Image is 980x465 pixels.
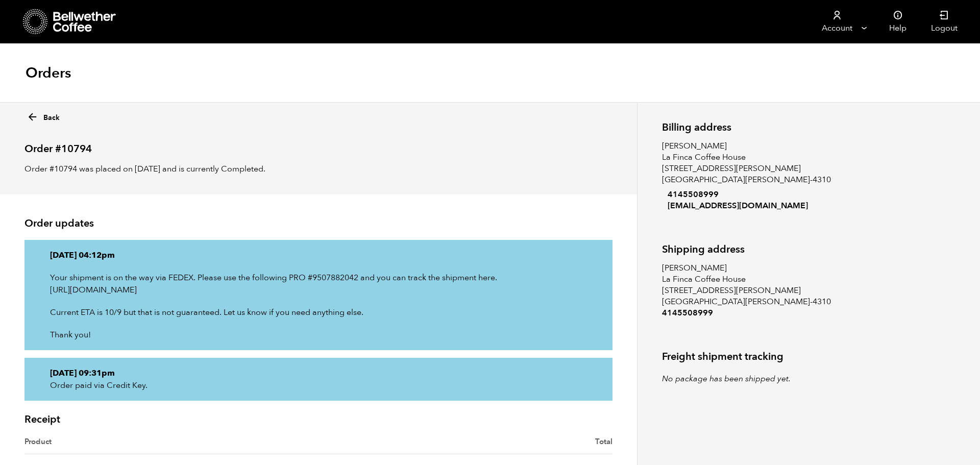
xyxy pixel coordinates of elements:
p: Order #10794 was placed on [DATE] and is currently Completed. [24,163,612,175]
p: Thank you! [50,329,587,341]
strong: 4145508999 [662,189,831,200]
p: Current ETA is 10/9 but that is not guaranteed. Let us know if you need anything else. [50,306,587,319]
i: No package has been shipped yet. [662,373,791,384]
strong: [EMAIL_ADDRESS][DOMAIN_NAME] [662,200,831,211]
a: Back [27,108,60,123]
h2: Order #10794 [24,134,612,155]
th: Total [318,436,612,455]
h2: Order updates [24,217,612,230]
h1: Orders [26,64,71,82]
address: [PERSON_NAME] La Finca Coffee House [STREET_ADDRESS][PERSON_NAME] [GEOGRAPHIC_DATA][PERSON_NAME]-... [662,262,831,319]
h2: Shipping address [662,243,831,255]
p: [DATE] 04:12pm [50,249,587,261]
strong: 4145508999 [662,307,831,319]
p: Order paid via Credit Key. [50,379,587,391]
p: Your shipment is on the way via FEDEX. Please use the following PRO #9507882042 and you can track... [50,272,587,296]
h2: Receipt [24,413,612,426]
p: [DATE] 09:31pm [50,367,587,379]
h2: Freight shipment tracking [662,351,955,362]
th: Product [24,436,318,455]
a: [URL][DOMAIN_NAME] [50,284,137,296]
address: [PERSON_NAME] La Finca Coffee House [STREET_ADDRESS][PERSON_NAME] [GEOGRAPHIC_DATA][PERSON_NAME]-... [662,140,831,211]
h2: Billing address [662,121,831,133]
